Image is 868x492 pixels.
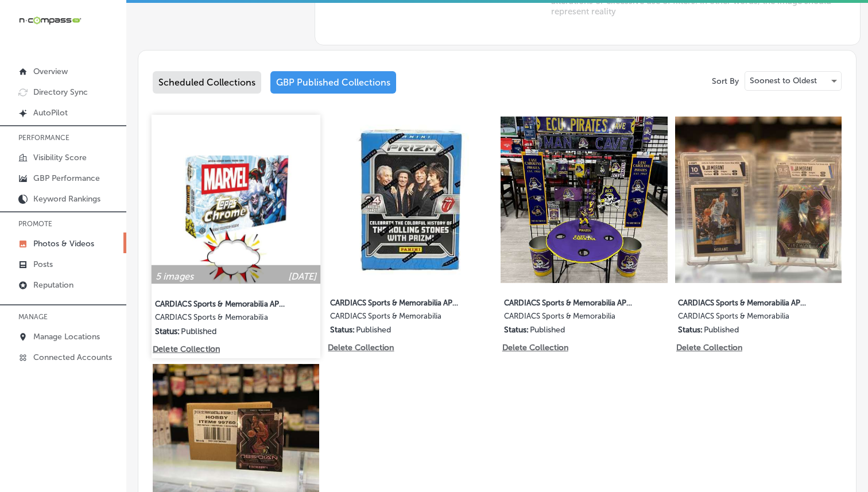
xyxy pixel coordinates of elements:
div: Scheduled Collections [153,71,261,94]
p: Status: [155,326,180,336]
label: CARDIACS Sports & Memorabilia [678,312,808,325]
p: Published [530,325,565,335]
img: Collection thumbnail [675,117,842,283]
div: GBP Published Collections [270,71,396,94]
p: Delete Collection [328,343,393,352]
p: Published [181,326,216,336]
label: CARDIACS Sports & Memorabilia APEX [678,292,808,312]
label: CARDIACS Sports & Memorabilia APEX [155,292,287,313]
label: CARDIACS Sports & Memorabilia [155,313,287,326]
label: CARDIACS Sports & Memorabilia APEX [504,292,634,312]
p: Delete Collection [676,343,741,352]
p: Overview [33,67,68,76]
p: [DATE] [288,271,317,282]
p: Photos & Videos [33,239,94,249]
label: CARDIACS Sports & Memorabilia [504,312,634,325]
p: 5 images [156,271,193,282]
p: Posts [33,259,53,269]
p: Published [704,325,739,335]
p: Status: [678,325,703,335]
p: Status: [504,325,529,335]
p: Keyword Rankings [33,194,100,204]
p: Manage Locations [33,332,100,342]
p: Soonest to Oldest [750,75,817,86]
p: Status: [330,325,355,335]
label: CARDIACS Sports & Memorabilia [330,312,460,325]
p: Connected Accounts [33,352,112,362]
p: GBP Performance [33,173,100,183]
p: Delete Collection [502,343,567,352]
img: 660ab0bf-5cc7-4cb8-ba1c-48b5ae0f18e60NCTV_CLogo_TV_Black_-500x88.png [18,15,82,26]
label: CARDIACS Sports & Memorabilia APEX [330,292,460,312]
p: Published [356,325,391,335]
p: Sort By [712,76,739,86]
div: Soonest to Oldest [745,72,841,90]
p: Visibility Score [33,153,87,162]
p: Delete Collection [153,344,218,354]
img: Collection thumbnail [327,117,493,283]
img: Collection thumbnail [501,117,667,283]
p: Directory Sync [33,87,88,97]
p: Reputation [33,280,73,290]
img: Collection thumbnail [152,115,321,284]
p: AutoPilot [33,108,68,118]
